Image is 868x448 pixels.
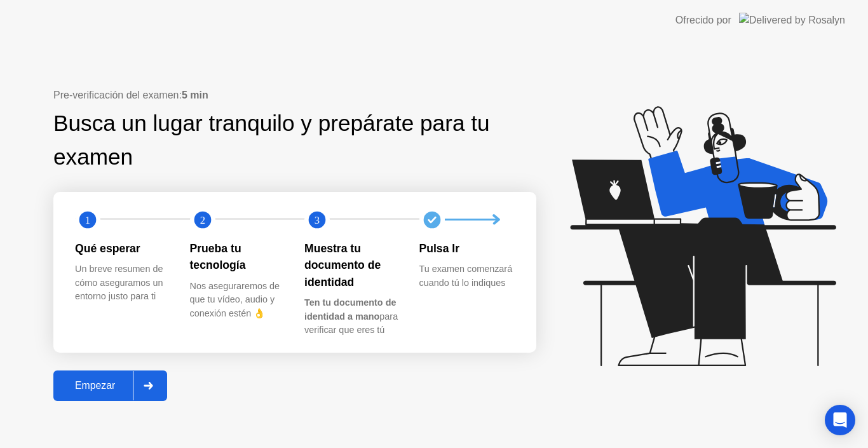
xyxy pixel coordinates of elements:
div: Prueba tu tecnología [190,240,285,274]
b: 5 min [182,90,208,100]
text: 2 [200,214,205,226]
img: Delivered by Rosalyn [739,13,845,27]
div: Pulsa Ir [419,240,514,257]
div: para verificar que eres tú [304,296,399,337]
div: Empezar [57,380,133,391]
text: 1 [85,214,90,226]
div: Muestra tu documento de identidad [304,240,399,290]
div: Busca un lugar tranquilo y prepárate para tu examen [53,107,501,174]
div: Qué esperar [75,240,170,257]
div: Un breve resumen de cómo aseguramos un entorno justo para ti [75,262,170,304]
div: Tu examen comenzará cuando tú lo indiques [419,262,514,290]
div: Open Intercom Messenger [825,405,855,435]
div: Nos aseguraremos de que tu vídeo, audio y conexión estén 👌 [190,280,285,321]
div: Ofrecido por [675,13,731,28]
button: Empezar [53,370,167,401]
div: Pre-verificación del examen: [53,88,536,103]
b: Ten tu documento de identidad a mano [304,297,396,322]
text: 3 [315,214,320,226]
